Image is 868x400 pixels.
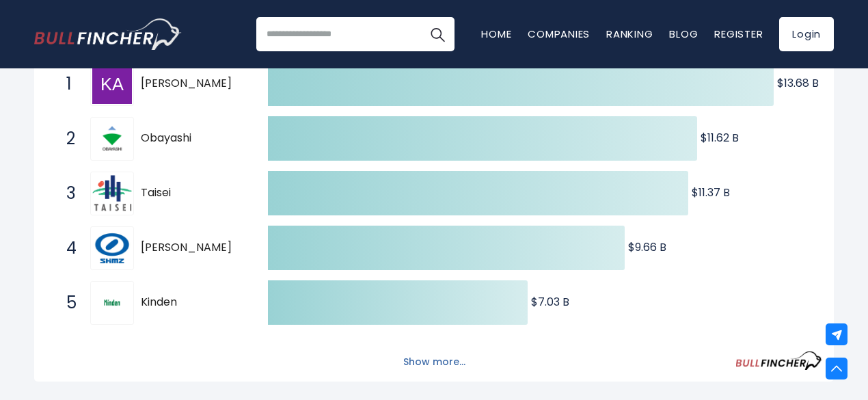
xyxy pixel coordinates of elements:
[528,27,590,41] a: Companies
[669,27,698,41] a: Blog
[92,119,132,159] img: Obayashi
[420,17,455,51] button: Search
[531,294,569,310] text: $7.03 B
[777,75,819,91] text: $13.68 B
[395,351,474,373] button: Show more...
[92,175,132,211] img: Taisei
[628,239,666,255] text: $9.66 B
[779,17,834,51] a: Login
[34,18,182,50] img: Bullfincher logo
[692,185,730,200] text: $11.37 B
[481,27,511,41] a: Home
[59,237,73,260] span: 4
[59,127,73,150] span: 2
[606,27,653,41] a: Ranking
[141,77,244,91] span: [PERSON_NAME]
[92,64,132,104] img: Kajima
[59,291,73,315] span: 5
[59,182,73,205] span: 3
[34,18,181,50] a: Go to homepage
[92,292,132,312] img: Kinden
[141,131,244,146] span: Obayashi
[701,130,739,146] text: $11.62 B
[92,228,132,268] img: Shimizu
[714,27,763,41] a: Register
[59,72,73,96] span: 1
[141,241,244,255] span: [PERSON_NAME]
[141,186,244,200] span: Taisei
[141,295,244,310] span: Kinden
